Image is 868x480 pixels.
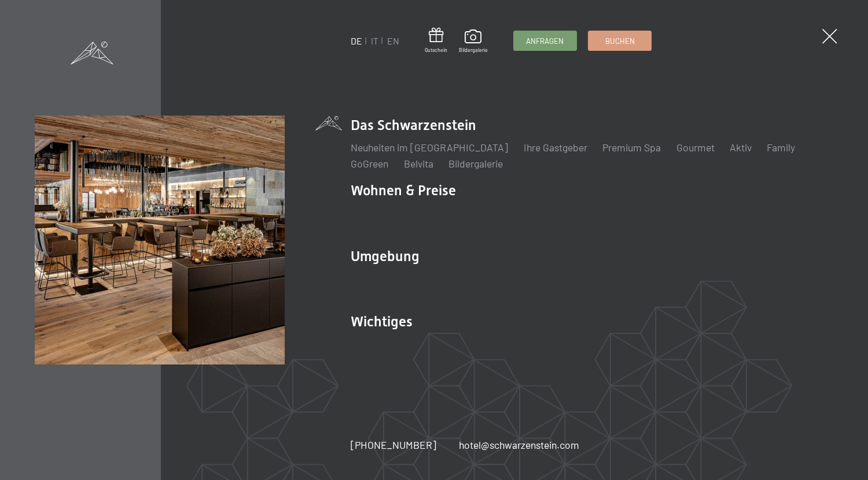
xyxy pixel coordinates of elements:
[524,141,587,154] a: Ihre Gastgeber
[514,31,576,50] a: Anfragen
[676,141,715,154] a: Gourmet
[459,47,488,54] span: Bildergalerie
[351,438,436,451] span: [PHONE_NUMBER]
[425,47,447,54] span: Gutschein
[425,28,447,54] a: Gutschein
[459,29,488,54] a: Bildergalerie
[605,36,635,46] span: Buchen
[387,35,399,46] a: EN
[351,157,388,170] a: GoGreen
[589,31,651,50] a: Buchen
[767,141,795,154] a: Family
[351,141,508,154] a: Neuheiten im [GEOGRAPHIC_DATA]
[730,141,752,154] a: Aktiv
[459,438,579,452] a: hotel@schwarzenstein.com
[371,35,378,46] a: IT
[404,157,433,170] a: Belvita
[602,141,661,154] a: Premium Spa
[351,35,362,46] a: DE
[351,438,436,452] a: [PHONE_NUMBER]
[448,157,503,170] a: Bildergalerie
[526,36,564,46] span: Anfragen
